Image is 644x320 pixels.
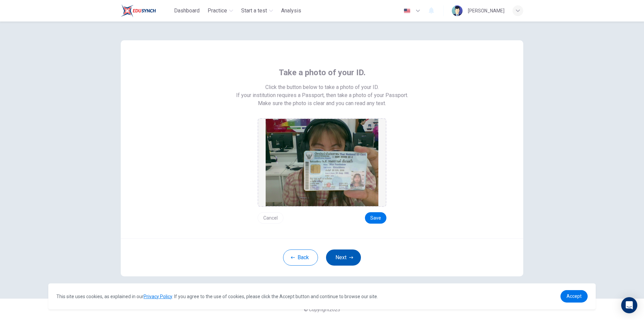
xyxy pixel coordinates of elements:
[266,119,378,206] img: preview screemshot
[258,99,386,107] span: Make sure the photo is clear and you can read any text.
[281,7,301,15] span: Analysis
[326,249,361,266] button: Next
[144,294,172,299] a: Privacy Policy
[621,297,637,313] div: Open Intercom Messenger
[365,212,386,224] button: Save
[171,5,202,17] button: Dashboard
[258,212,283,224] button: Cancel
[174,7,200,15] span: Dashboard
[567,293,582,299] span: Accept
[121,4,156,17] img: Train Test logo
[283,249,318,266] button: Back
[403,8,411,13] img: en
[121,4,171,17] a: Train Test logo
[560,290,588,303] a: dismiss cookie message
[56,294,378,299] span: This site uses cookies, as explained in our . If you agree to the use of cookies, please click th...
[236,83,408,99] span: Click the button below to take a photo of your ID. If your institution requires a Passport, then ...
[304,307,340,312] span: © Copyright 2025
[208,7,227,15] span: Practice
[205,5,236,17] button: Practice
[238,5,276,17] button: Start a test
[48,283,596,309] div: cookieconsent
[452,5,463,16] img: Profile picture
[468,7,504,15] div: [PERSON_NAME]
[241,7,267,15] span: Start a test
[278,5,304,17] button: Analysis
[279,67,366,78] span: Take a photo of your ID.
